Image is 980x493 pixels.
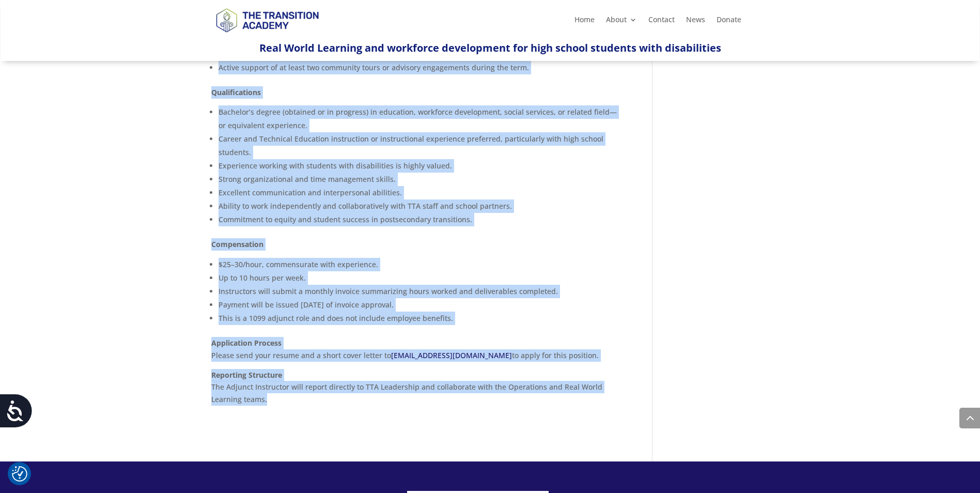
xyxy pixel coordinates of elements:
li: Career and Technical Education instruction or instructional experience preferred, particularly wi... [219,132,622,159]
strong: Compensation [211,239,263,249]
strong: Reporting Structure [211,370,282,380]
li: Excellent communication and interpersonal abilities. [219,186,622,199]
p: The Adjunct Instructor will report directly to TTA Leadership and collaborate with the Operations... [211,369,622,406]
a: News [686,16,705,27]
li: Payment will be issued [DATE] of invoice approval. [219,298,622,312]
li: Ability to work independently and collaboratively with TTA staff and school partners. [219,199,622,213]
li: Experience working with students with disabilities is highly valued. [219,159,622,173]
li: Bachelor’s degree (obtained or in progress) in education, workforce development, social services,... [219,105,622,132]
li: This is a 1099 adjunct role and does not include employee benefits. [219,312,622,325]
li: Strong organizational and time management skills. [219,173,622,186]
li: Active support of at least two community tours or advisory engagements during the term. [219,61,622,74]
button: Cookie Settings [12,466,27,482]
span: Real World Learning and workforce development for high school students with disabilities [259,41,721,55]
a: Logo-Noticias [211,30,323,40]
li: Instructors will submit a monthly invoice summarizing hours worked and deliverables completed. [219,285,622,298]
a: About [606,16,637,27]
img: TTA Brand_TTA Primary Logo_Horizontal_Light BG [211,2,323,38]
li: Commitment to equity and student success in postsecondary transitions. [219,213,622,226]
a: Donate [717,16,741,27]
strong: Application Process [211,338,282,348]
li: $25–30/hour, commensurate with experience. [219,258,622,271]
strong: Qualifications [211,87,261,97]
a: Contact [648,16,675,27]
li: Up to 10 hours per week. [219,271,622,285]
img: Revisit consent button [12,466,27,482]
a: [EMAIL_ADDRESS][DOMAIN_NAME] [391,350,512,360]
a: Home [574,16,595,27]
p: Please send your resume and a short cover letter to to apply for this position. [211,337,622,369]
